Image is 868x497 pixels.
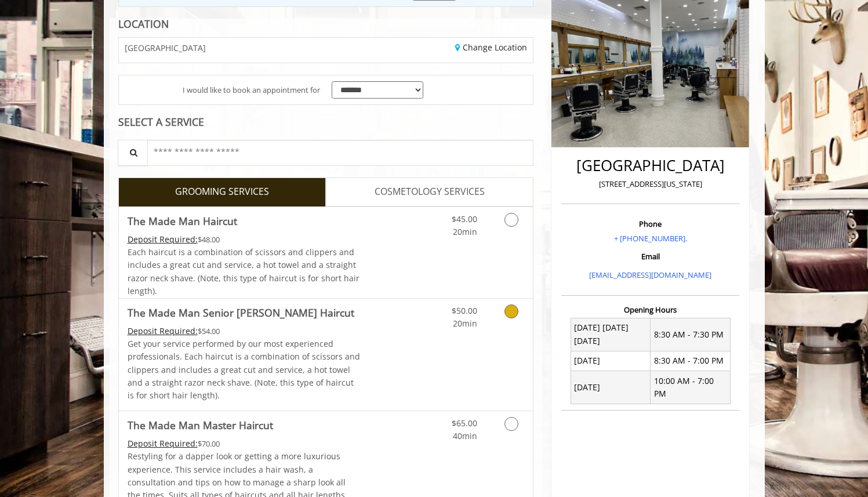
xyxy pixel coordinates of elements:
a: [EMAIL_ADDRESS][DOMAIN_NAME] [589,270,711,280]
b: The Made Man Haircut [128,213,237,229]
div: SELECT A SERVICE [118,117,534,128]
h3: Phone [564,220,736,228]
span: 20min [453,226,477,237]
span: This service needs some Advance to be paid before we block your appointment [128,234,198,245]
td: [DATE] [571,371,651,404]
a: + [PHONE_NUMBER]. [614,233,687,244]
span: COSMETOLOGY SERVICES [375,184,485,199]
span: [GEOGRAPHIC_DATA] [125,43,206,52]
b: The Made Man Master Haircut [128,417,273,433]
span: $65.00 [452,418,477,429]
p: Get your service performed by our most experienced professionals. Each haircut is a combination o... [128,338,361,402]
span: 20min [453,318,477,329]
a: Change Location [455,42,527,53]
p: [STREET_ADDRESS][US_STATE] [564,178,736,190]
span: GROOMING SERVICES [175,184,269,199]
td: 10:00 AM - 7:00 PM [651,371,731,404]
button: Service Search [118,140,148,166]
div: $54.00 [128,325,361,338]
b: The Made Man Senior [PERSON_NAME] Haircut [128,304,354,321]
h3: Opening Hours [561,306,739,314]
td: 8:30 AM - 7:00 PM [651,351,731,371]
h2: [GEOGRAPHIC_DATA] [564,157,736,174]
span: Each haircut is a combination of scissors and clippers and includes a great cut and service, a ho... [128,246,359,296]
h3: Email [564,252,736,260]
span: $50.00 [452,305,477,316]
span: This service needs some Advance to be paid before we block your appointment [128,438,198,449]
td: 8:30 AM - 7:30 PM [651,318,731,351]
div: $70.00 [128,437,361,450]
span: I would like to book an appointment for [183,84,320,96]
div: $48.00 [128,233,361,246]
b: LOCATION [118,17,169,31]
span: This service needs some Advance to be paid before we block your appointment [128,325,198,336]
td: [DATE] [571,351,651,371]
span: $45.00 [452,213,477,224]
td: [DATE] [DATE] [DATE] [571,318,651,351]
span: 40min [453,430,477,441]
